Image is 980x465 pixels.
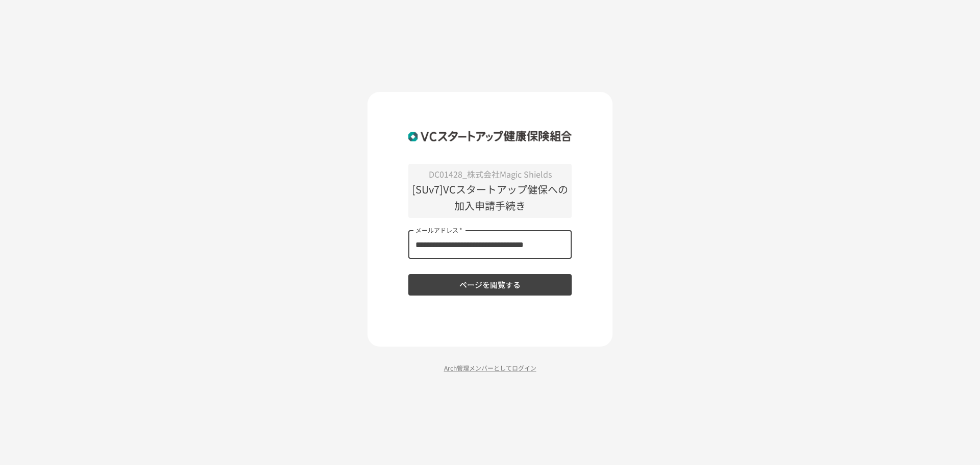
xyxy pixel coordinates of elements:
p: DC01428_株式会社Magic Shields [408,168,572,181]
p: [SUv7]VCスタートアップ健保への加入申請手続き [408,181,572,214]
label: メールアドレス [415,226,462,234]
p: Arch管理メンバーとしてログイン [367,363,612,373]
img: ZDfHsVrhrXUoWEWGWYf8C4Fv4dEjYTEDCNvmL73B7ox [408,123,572,149]
button: ページを閲覧する [408,274,572,296]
